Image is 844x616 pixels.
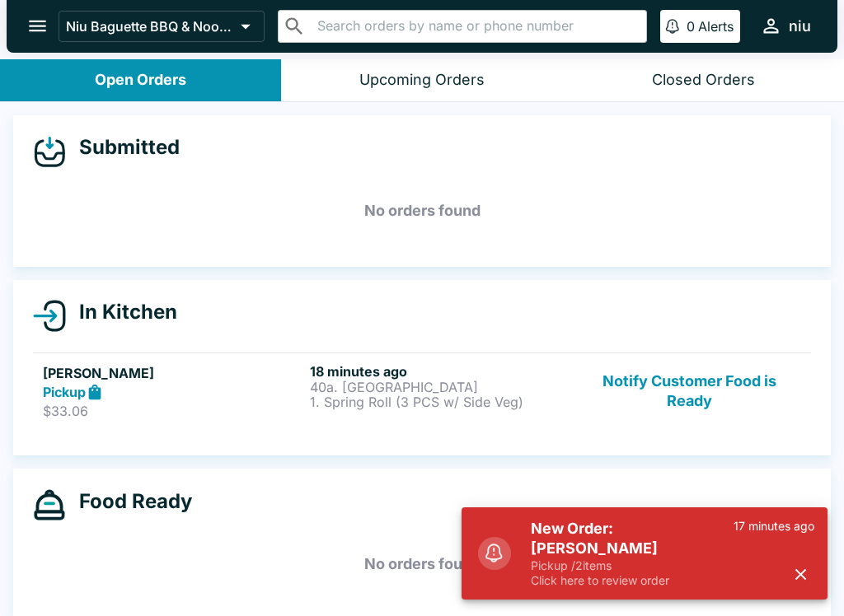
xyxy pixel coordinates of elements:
p: Pickup / 2 items [531,558,734,573]
h5: [PERSON_NAME] [43,363,303,383]
h5: No orders found [33,534,811,594]
button: open drawer [16,5,59,47]
button: niu [753,8,818,44]
p: 17 minutes ago [734,519,814,534]
p: Niu Baguette BBQ & Noodle Soup [66,18,234,35]
p: $33.06 [43,403,303,419]
h4: In Kitchen [66,300,177,324]
p: 1. Spring Roll (3 PCS w/ Side Veg) [310,394,570,409]
p: Alerts [698,18,734,35]
button: Niu Baguette BBQ & Noodle Soup [59,11,265,42]
h5: No orders found [33,181,811,240]
p: Click here to review order [531,573,734,588]
strong: Pickup [43,384,86,400]
h6: 18 minutes ago [310,363,570,380]
h4: Food Ready [66,489,192,514]
p: 40a. [GEOGRAPHIC_DATA] [310,380,570,394]
p: 0 [687,18,695,35]
h5: New Order: [PERSON_NAME] [531,519,734,558]
a: [PERSON_NAME]Pickup$33.0618 minutes ago40a. [GEOGRAPHIC_DATA]1. Spring Roll (3 PCS w/ Side Veg)No... [33,352,811,430]
div: Open Orders [95,71,186,90]
div: Upcoming Orders [359,71,485,90]
h4: Submitted [66,135,180,160]
input: Search orders by name or phone number [312,15,640,38]
div: niu [789,16,811,36]
button: Notify Customer Food is Ready [578,363,801,420]
div: Closed Orders [652,71,755,90]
